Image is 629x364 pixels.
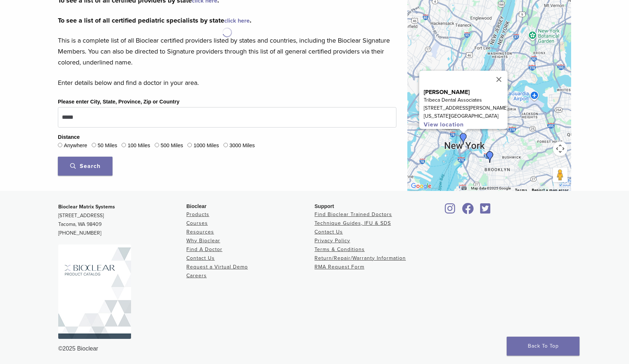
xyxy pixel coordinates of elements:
a: Find Bioclear Trained Doctors [314,211,392,218]
label: 500 Miles [161,142,183,150]
a: Contact Us [314,229,343,235]
span: Bioclear [186,203,206,209]
button: Close [490,71,508,88]
a: Technique Guides, IFU & SDS [314,220,391,226]
p: Enter details below and find a doctor in your area. [58,77,396,88]
div: ©2025 Bioclear [58,344,571,353]
label: 1000 Miles [194,142,219,150]
div: Dr. Neethi Dalvi [458,133,469,145]
a: Careers [186,273,207,279]
label: 100 Miles [128,142,150,150]
label: 50 Miles [98,142,117,150]
label: Please enter City, State, Province, Zip or Country [58,98,179,106]
button: Drag Pegman onto the map to open Street View [553,168,567,182]
a: Products [186,211,209,218]
a: Contact Us [186,255,215,261]
a: Courses [186,220,208,226]
a: Terms & Conditions [314,246,365,253]
a: Return/Repair/Warranty Information [314,255,406,261]
a: Why Bioclear [186,238,220,244]
button: Search [58,157,112,176]
button: Keyboard shortcuts [462,186,467,191]
a: Request a Virtual Demo [186,264,248,270]
p: [STREET_ADDRESS][PERSON_NAME] [424,104,508,112]
strong: Bioclear Matrix Systems [58,204,115,210]
p: [US_STATE][GEOGRAPHIC_DATA] [424,112,508,120]
span: Map data ©2025 Google [471,186,511,190]
a: click here [224,17,250,24]
a: Terms [515,188,527,192]
p: Tribeca Dental Associates [424,96,508,104]
p: This is a complete list of all Bioclear certified providers listed by states and countries, inclu... [58,35,396,68]
label: 3000 Miles [229,142,255,150]
button: Map camera controls [553,141,567,156]
p: [PERSON_NAME] [424,88,508,96]
label: Anywhere [64,142,87,150]
a: View location [424,121,464,128]
a: Find A Doctor [186,246,222,253]
strong: To see a list of all certified pediatric specialists by state . [58,16,252,24]
a: Bioclear [478,207,493,215]
a: Back To Top [507,337,579,356]
a: RMA Request Form [314,264,364,270]
img: Google [409,181,433,191]
div: Dr. Sara Shahi [484,151,496,163]
a: Resources [186,229,214,235]
span: Search [70,163,100,170]
a: Bioclear [459,207,476,215]
span: Support [314,203,334,209]
img: Bioclear [58,244,131,339]
a: Bioclear [443,207,458,215]
a: Report a map error [532,188,569,192]
a: Privacy Policy [314,238,350,244]
p: [STREET_ADDRESS] Tacoma, WA 98409 [PHONE_NUMBER] [58,203,186,238]
legend: Distance [58,133,80,141]
a: Open this area in Google Maps (opens a new window) [409,181,433,191]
